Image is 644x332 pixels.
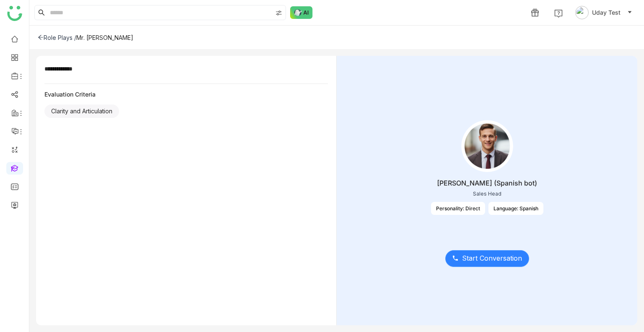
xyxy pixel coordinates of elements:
span: Uday Test [592,8,621,17]
button: Uday Test [574,6,634,19]
div: Role Plays / [38,34,76,41]
div: Clarity and Articulation [44,105,119,118]
img: avatar [575,6,589,19]
button: Start Conversation [445,250,529,267]
img: search-type.svg [275,10,282,16]
div: Evaluation Criteria [44,91,328,98]
span: Start Conversation [462,253,522,264]
div: Sales Head [473,191,501,197]
div: [PERSON_NAME] (Spanish bot) [437,179,537,187]
div: Personality: Direct [431,202,485,215]
img: logo [7,6,22,21]
img: help.svg [554,9,563,18]
img: ask-buddy-normal.svg [290,6,313,19]
div: Language: Spanish [488,202,543,215]
img: male-person.png [461,120,513,172]
div: Mr. [PERSON_NAME] [76,34,133,41]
